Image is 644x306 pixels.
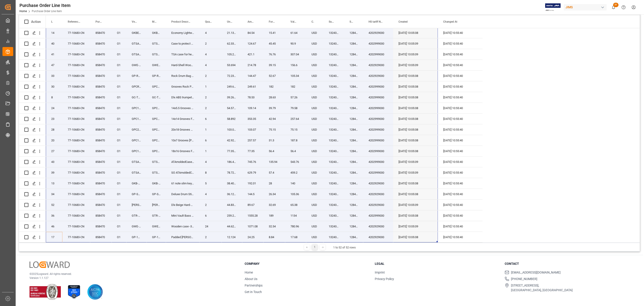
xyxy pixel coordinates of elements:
[112,28,126,38] div: O1
[46,124,483,135] div: Press SPACE to select this row.
[19,146,46,157] div: Press SPACE to select this row.
[263,60,285,70] div: 39.15
[62,60,90,70] div: 77-10683-CN
[90,92,112,103] div: 858470
[323,49,344,60] div: 132430/AM
[19,71,46,81] div: Press SPACE to select this row.
[438,135,483,146] div: [DATE] 10:55:40
[619,2,629,12] button: Help Center
[46,146,483,157] div: Press SPACE to select this row.
[438,81,483,92] div: [DATE] 10:55:40
[306,92,323,103] div: USD
[242,178,263,189] div: 192.01
[285,114,306,124] div: 257.64
[90,135,112,146] div: 858470
[306,103,323,113] div: USD
[126,178,147,189] div: GKB-61 SLIM
[222,38,242,49] div: 62.3344
[344,92,363,103] div: 1284744-IN
[112,49,126,60] div: O1
[147,38,166,49] div: GTSA-GTR-QC1
[393,60,438,70] div: [DATE] 13:05:09
[126,38,147,49] div: GTSA-GTR-QC1
[90,28,112,38] div: 858470
[363,60,393,70] div: 4202929000
[200,71,222,81] div: 2
[46,38,483,49] div: Press SPACE to select this row.
[46,114,62,124] div: 23
[438,92,483,103] div: [DATE] 10:55:40
[323,157,344,167] div: 132430/AM
[285,49,306,60] div: 307.04
[112,146,126,156] div: O1
[19,81,46,92] div: Press SPACE to select this row.
[438,103,483,113] div: [DATE] 10:55:40
[344,49,363,60] div: 1284744-IN
[363,135,393,146] div: 4202999000
[90,114,112,124] div: 858470
[46,178,62,189] div: 13
[147,124,166,135] div: GPC2018BD
[344,114,363,124] div: 1284744-IN
[438,49,483,60] div: [DATE] 10:55:40
[90,178,112,189] div: 858470
[112,38,126,49] div: O1
[200,38,222,49] div: 2
[112,60,126,70] div: O1
[166,81,200,92] div: Grooves Rock Pack roto mold
[166,157,200,167] div: ATAmoldedCase 88Key/WrkStns SL
[363,71,393,81] div: 4202929000
[200,92,222,103] div: 2
[112,92,126,103] div: O1
[147,49,166,60] div: GTSA-HEADLESSELEC
[200,157,222,167] div: 4
[19,114,46,124] div: Press SPACE to select this row.
[323,92,344,103] div: 132430/AM
[608,2,619,12] button: show 31 new notifications
[126,28,147,38] div: GKBE-88
[46,157,483,167] div: Press SPACE to select this row.
[306,157,323,167] div: USD
[285,81,306,92] div: 182
[147,71,166,81] div: GP-ROCK-100
[263,71,285,81] div: 52.67
[323,71,344,81] div: 132430/AM
[222,146,242,156] div: 77.3523
[46,49,483,60] div: Press SPACE to select this row.
[166,103,200,113] div: 14x5.5 Grooves Snare Case
[62,103,90,113] div: 77-10683-CN
[46,81,483,92] div: Press SPACE to select this row.
[62,135,90,146] div: 77-10683-CN
[200,135,222,146] div: 6
[112,157,126,167] div: O1
[126,135,147,146] div: GPC1007
[323,60,344,70] div: 132430/AM
[263,146,285,156] div: 56.4
[306,71,323,81] div: USD
[285,103,306,113] div: 79.58
[200,28,222,38] div: 4
[242,146,263,156] div: 77.35
[19,124,46,135] div: Press SPACE to select this row.
[263,124,285,135] div: 75.15
[112,124,126,135] div: O1
[19,167,46,178] div: Press SPACE to select this row.
[90,38,112,49] div: 858470
[126,146,147,156] div: GPC1816
[306,124,323,135] div: USD
[363,92,393,103] div: 4202999000
[147,114,166,124] div: GPC1414
[363,28,393,38] div: 4202929000
[393,124,438,135] div: [DATE] 13:05:08
[344,167,363,178] div: 1284744-IN
[147,60,166,70] div: GWE-DREAD12
[126,114,147,124] div: GPC1414
[222,71,242,81] div: 72.2366
[19,103,46,114] div: Press SPACE to select this row.
[242,124,263,135] div: 103.07
[438,124,483,135] div: [DATE] 10:55:40
[222,114,242,124] div: 58.892
[90,81,112,92] div: 858470
[166,146,200,156] div: 18x16 Grooves Floor [PERSON_NAME]
[363,167,393,178] div: 4202999000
